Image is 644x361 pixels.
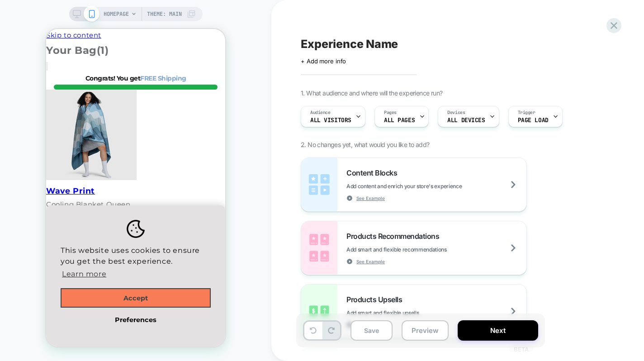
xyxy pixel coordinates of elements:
span: 1. What audience and where will the experience run? [301,89,442,97]
a: Learn more [14,238,62,252]
span: Audience [310,109,331,116]
span: 2. No changes yet, what would you like to add? [301,141,429,148]
span: ALL PAGES [384,117,415,123]
span: Products Upsells [346,295,407,304]
button: Next [458,320,538,341]
img: logo [80,191,99,209]
span: Devices [447,109,465,116]
span: ALL DEVICES [447,117,485,123]
button: Preview [402,320,449,341]
span: This website uses cookies to ensure you get the best experience. [14,216,165,252]
button: Save [350,320,393,341]
span: Pages [384,109,397,116]
span: Products Recommendations [346,232,444,241]
span: Add smart and flexible upsells [346,309,464,316]
span: Queen [60,171,85,180]
strong: FREE Shipping [94,45,140,53]
span: Add content and enrich your store's experience [346,183,507,190]
button: Preferences [14,281,165,301]
span: See Example [356,195,385,201]
span: + Add more info [301,57,346,65]
span: Add smart and flexible recommendations [346,246,492,253]
button: Accept [14,259,165,279]
span: All Visitors [310,117,351,123]
span: Theme: MAIN [147,7,182,21]
span: Page Load [518,117,549,123]
span: (1) [51,15,63,28]
span: Experience Name [301,37,398,51]
span: Trigger [518,109,535,116]
span: HOMEPAGE [104,7,129,21]
span: See Example [356,258,385,265]
span: Content Blocks [346,168,402,177]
